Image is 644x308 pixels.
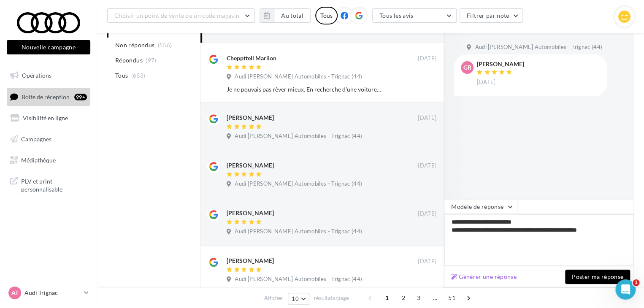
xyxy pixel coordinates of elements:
span: [DATE] [477,78,495,86]
span: Audi [PERSON_NAME] Automobiles - Trignac (44) [235,132,362,140]
span: 1 [633,279,639,286]
span: Audi [PERSON_NAME] Automobiles - Trignac (44) [235,73,362,81]
a: Visibilité en ligne [5,109,92,127]
span: [DATE] [418,162,436,170]
span: Campagnes [21,135,51,143]
span: Répondus [115,56,143,65]
button: 10 [288,293,309,305]
button: Au total [260,8,311,23]
span: ... [428,291,442,305]
div: 99+ [74,94,87,100]
div: Cheppttell Mariion [227,54,276,62]
span: [DATE] [418,114,436,122]
span: (653) [131,72,146,79]
span: 2 [397,291,410,305]
div: [PERSON_NAME] [227,257,274,265]
span: [DATE] [418,258,436,265]
div: [PERSON_NAME] [227,113,274,122]
span: Audi [PERSON_NAME] Automobiles - Trignac (44) [235,276,362,283]
span: Gr [463,63,471,72]
span: Audi [PERSON_NAME] Automobiles - Trignac (44) [475,43,602,51]
div: Tous [315,7,338,24]
span: Médiathèque [21,156,56,163]
button: Poster ma réponse [565,270,630,284]
button: Nouvelle campagne [7,40,90,54]
span: Audi [PERSON_NAME] Automobiles - Trignac (44) [235,228,362,235]
button: Générer une réponse [448,272,520,282]
iframe: Intercom live chat [615,279,636,300]
span: Afficher [264,294,283,302]
button: Choisir un point de vente ou un code magasin [107,8,255,23]
span: (97) [146,57,156,64]
span: Audi [PERSON_NAME] Automobiles - Trignac (44) [235,180,362,188]
span: Boîte de réception [22,93,70,100]
span: Tous les avis [379,12,414,19]
span: AT [11,289,19,297]
a: Opérations [5,67,92,84]
div: [PERSON_NAME] [477,61,524,67]
a: PLV et print personnalisable [5,172,92,197]
span: 51 [445,291,459,305]
span: Non répondus [115,41,154,49]
span: PLV et print personnalisable [21,176,87,194]
span: 10 [292,295,299,302]
span: Opérations [22,72,51,79]
span: (556) [158,42,172,49]
a: Boîte de réception99+ [5,88,92,106]
button: Modèle de réponse [444,200,517,214]
span: 3 [412,291,425,305]
div: [PERSON_NAME] [227,209,274,217]
a: AT Audi Trignac [7,285,90,301]
button: Tous les avis [372,8,457,23]
div: [PERSON_NAME] [227,161,274,170]
span: Choisir un point de vente ou un code magasin [114,12,239,19]
span: Visibilité en ligne [23,114,68,122]
span: 1 [380,291,394,305]
span: [DATE] [418,55,436,62]
a: Médiathèque [5,151,92,169]
p: Audi Trignac [24,289,81,297]
a: Campagnes [5,130,92,148]
span: Tous [115,71,128,80]
span: résultats/page [314,294,349,302]
div: Je ne pouvais pas rêver mieux. En recherche d'une voiture en LOA, je remercie Mme PRODHOMME d'avo... [227,85,382,94]
button: Au total [274,8,311,23]
button: Filtrer par note [460,8,523,23]
span: [DATE] [418,210,436,218]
